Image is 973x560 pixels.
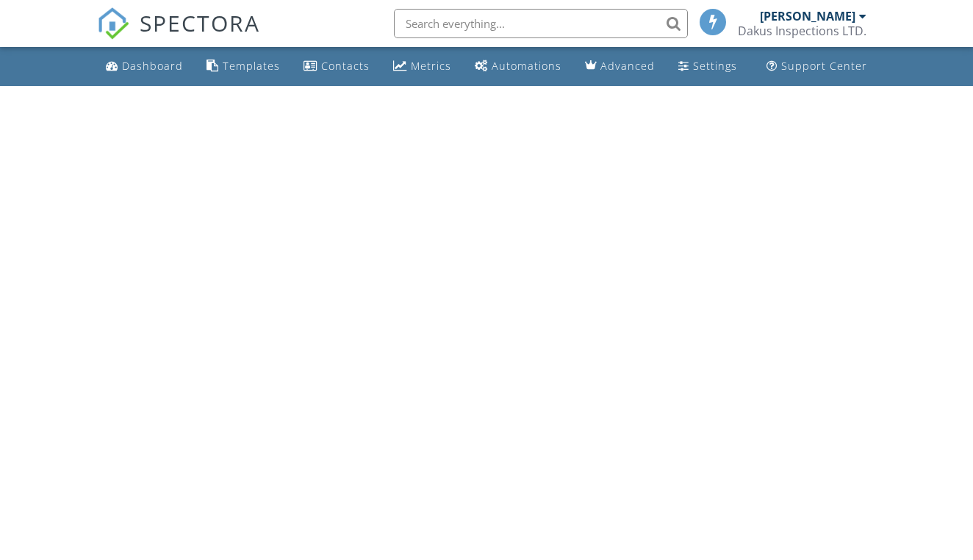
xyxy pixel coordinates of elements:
[298,53,376,80] a: Contacts
[761,53,873,80] a: Support Center
[411,59,451,73] div: Metrics
[321,59,370,73] div: Contacts
[394,9,688,38] input: Search everything...
[387,53,457,80] a: Metrics
[97,7,129,40] img: The Best Home Inspection Software - Spectora
[672,53,743,80] a: Settings
[223,59,280,73] div: Templates
[492,59,561,73] div: Automations
[738,24,866,38] div: Dakus Inspections LTD.
[97,20,260,51] a: SPECTORA
[201,53,286,80] a: Templates
[693,59,737,73] div: Settings
[600,59,655,73] div: Advanced
[469,53,567,80] a: Automations (Basic)
[781,59,867,73] div: Support Center
[760,9,855,24] div: [PERSON_NAME]
[140,7,260,38] span: SPECTORA
[100,53,189,80] a: Dashboard
[579,53,661,80] a: Advanced
[122,59,183,73] div: Dashboard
